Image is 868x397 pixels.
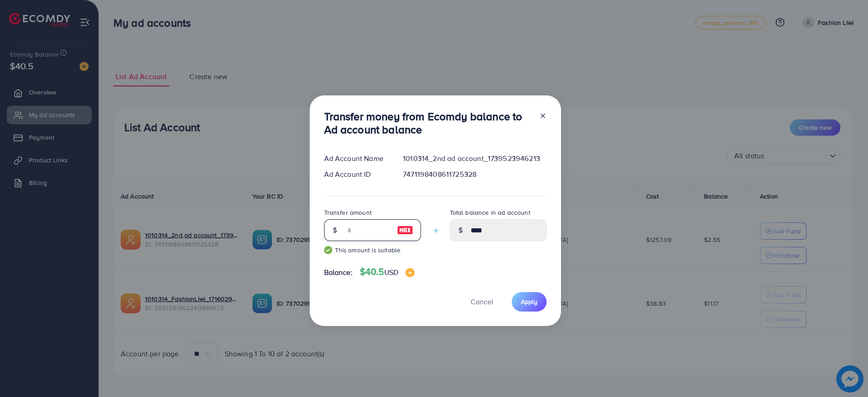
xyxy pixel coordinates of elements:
img: guide [324,246,332,254]
label: Transfer amount [324,208,372,217]
span: Balance: [324,267,353,278]
div: 1010314_2nd ad account_1739523946213 [396,153,553,164]
span: Apply [521,297,538,306]
div: Ad Account Name [317,153,396,164]
small: This amount is suitable [324,246,421,255]
label: Total balance in ad account [450,208,530,217]
img: image [406,268,415,277]
span: Cancel [471,297,493,307]
button: Cancel [459,292,505,312]
img: image [397,225,413,236]
h4: $40.5 [360,266,415,278]
div: 7471198408611725328 [396,169,553,180]
span: USD [384,267,398,277]
h3: Transfer money from Ecomdy balance to Ad account balance [324,110,532,136]
div: Ad Account ID [317,169,396,180]
button: Apply [512,292,547,312]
